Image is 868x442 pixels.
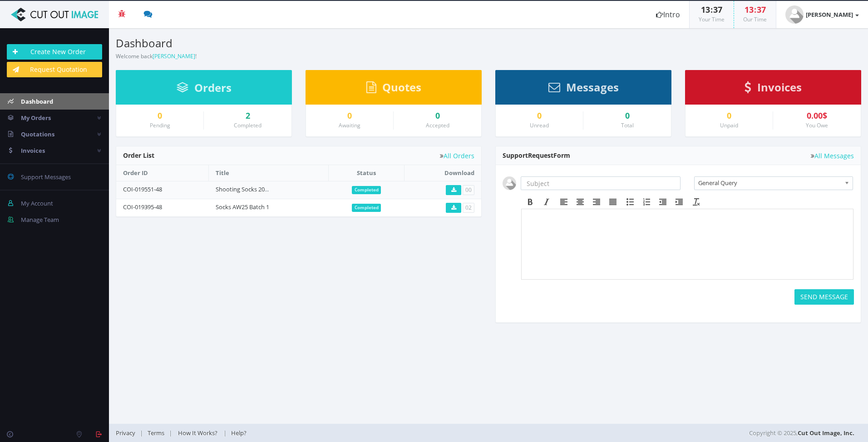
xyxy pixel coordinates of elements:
[116,37,482,49] h3: Dashboard
[538,196,555,208] div: Italic
[216,203,269,211] a: Socks AW25 Batch 1
[794,289,854,305] button: SEND MESSAGE
[153,52,195,60] a: [PERSON_NAME]
[522,209,853,279] iframe: Rich Text Area. Press ALT-F9 for menu. Press ALT-F10 for toolbar. Press ALT-0 for help
[116,429,140,437] a: Privacy
[720,121,738,129] small: Unpaid
[566,80,619,95] span: Messages
[382,80,421,95] span: Quotes
[503,111,576,121] a: 0
[806,121,828,129] small: You Owe
[211,111,285,121] a: 2
[400,111,474,121] a: 0
[745,85,802,93] a: Invoices
[713,4,722,15] span: 37
[757,4,766,15] span: 37
[688,196,705,208] div: Clear formatting
[21,146,45,155] span: Invoices
[692,111,766,121] a: 0
[780,111,854,121] div: 0.00$
[366,85,421,93] a: Quotes
[123,151,154,160] span: Order List
[698,177,841,189] span: General Query
[548,85,619,93] a: Messages
[177,85,232,94] a: Orders
[647,1,689,28] a: Intro
[811,152,854,159] a: All Messages
[530,121,549,129] small: Unread
[701,4,710,15] span: 13
[798,429,854,437] a: Cut Out Image, Inc.
[743,15,767,23] small: Our Time
[605,196,621,208] div: Justify
[123,111,197,121] a: 0
[503,176,516,190] img: user_default.jpg
[7,8,102,21] img: Cut Out Image
[21,173,71,181] span: Support Messages
[234,121,261,129] small: Completed
[710,4,713,15] span: :
[7,44,102,60] a: Create New Order
[503,151,570,160] span: Support Form
[528,151,553,160] span: Request
[440,152,474,159] a: All Orders
[638,196,655,208] div: Numbered list
[172,429,223,437] a: How It Works?
[194,80,232,95] span: Orders
[749,428,854,437] span: Copyright © 2025,
[21,216,59,224] span: Manage Team
[227,429,251,437] a: Help?
[404,165,481,181] th: Download
[313,111,386,121] a: 0
[21,114,51,122] span: My Orders
[426,121,449,129] small: Accepted
[21,199,53,207] span: My Account
[143,429,169,437] a: Terms
[339,121,360,129] small: Awaiting
[806,10,853,19] strong: [PERSON_NAME]
[572,196,588,208] div: Align center
[622,196,638,208] div: Bullet list
[21,97,53,105] span: Dashboard
[352,204,381,212] span: Completed
[123,185,162,193] a: COI-019551-48
[216,185,294,193] a: Shooting Socks 2025 - Re-Cut
[209,165,329,181] th: Title
[699,15,725,23] small: Your Time
[776,1,868,28] a: [PERSON_NAME]
[116,165,209,181] th: Order ID
[522,196,538,208] div: Bold
[178,429,217,437] span: How It Works?
[588,196,605,208] div: Align right
[590,111,664,121] div: 0
[352,186,381,194] span: Completed
[116,424,613,442] div: | | |
[329,165,404,181] th: Status
[754,4,757,15] span: :
[123,203,162,211] a: COI-019395-48
[655,196,671,208] div: Decrease indent
[785,5,804,24] img: user_default.jpg
[116,52,197,60] small: Welcome back !
[671,196,687,208] div: Increase indent
[621,121,634,129] small: Total
[556,196,572,208] div: Align left
[150,121,170,129] small: Pending
[757,80,802,95] span: Invoices
[7,62,102,77] a: Request Quotation
[521,176,681,190] input: Subject
[745,4,754,15] span: 13
[21,130,54,138] span: Quotations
